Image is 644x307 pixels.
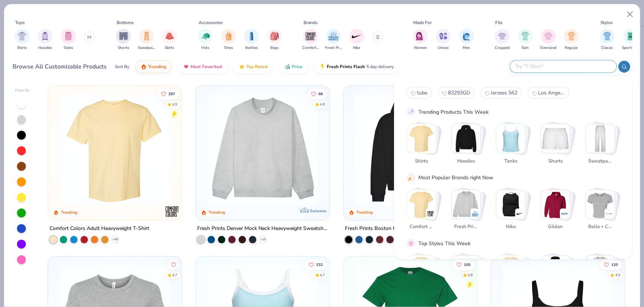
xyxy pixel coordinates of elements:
span: Sweatpants [138,45,155,51]
span: Bella + Canvas [588,223,612,231]
span: Women [414,45,427,51]
button: Stack Card Button Hoodies [451,124,485,168]
button: filter button [325,29,342,51]
img: a90f7c54-8796-4cb2-9d6e-4e9644cfe0fe [322,93,441,205]
img: Hoodies [451,124,480,153]
button: Stack Card Button Athleisure [496,255,530,299]
input: Try "T-Shirt" [514,62,611,71]
span: Fresh Prints [454,223,478,231]
img: Fresh Prints Image [328,31,339,42]
button: filter button [198,29,213,51]
button: Stack Card Button Comfort Colors [406,190,440,234]
div: filter for Shirts [15,29,30,51]
span: Shorts [543,158,567,165]
img: Skirts Image [165,32,174,40]
img: party_popper.gif [407,174,414,181]
span: 232 [316,263,323,266]
img: Comfort Colors Image [305,31,316,42]
img: Gildan [541,190,569,219]
img: Oversized Image [544,32,552,40]
div: Accessories [199,19,223,26]
img: Nike [516,210,524,217]
div: filter for Tanks [61,29,76,51]
button: Stack Card Button Gildan [540,190,574,234]
img: Sportswear [451,256,480,284]
div: Filter By [15,88,30,93]
img: trend_line.gif [407,109,414,115]
div: filter for Slim [518,29,532,51]
img: pink_star.gif [407,240,414,247]
img: most_fav.gif [183,64,189,70]
div: filter for Men [459,29,474,51]
span: Sportswear [622,45,639,51]
span: Tanks [499,158,523,165]
span: Oversized [540,45,556,51]
img: Preppy [541,256,569,284]
button: filter button [518,29,532,51]
span: 287 [168,92,175,96]
span: Exclusive [310,208,326,213]
button: Like [305,259,326,270]
div: filter for Bottles [244,29,259,51]
div: Styles [600,19,613,26]
div: Comfort Colors Adult Heavyweight T-Shirt [49,224,149,233]
span: Shirts [17,45,27,51]
button: filter button [38,29,52,51]
span: Shirts [409,158,433,165]
button: filter button [349,29,364,51]
span: + 60 [113,237,118,242]
img: Shorts [541,124,569,153]
button: Stack Card Button Classic [406,255,440,299]
button: filter button [564,29,579,51]
div: Fresh Prints Boston Heavyweight Hoodie [345,224,441,233]
img: Hoodies Image [41,32,49,40]
div: filter for Hats [198,29,213,51]
img: Hats Image [201,32,210,40]
img: Bella + Canvas [585,190,614,219]
div: 4.8 [320,101,325,107]
button: Stack Card Button Bella + Canvas [585,190,619,234]
img: f5d85501-0dbb-4ee4-b115-c08fa3845d83 [203,93,322,205]
div: filter for Totes [221,29,236,51]
button: Like [168,259,179,270]
span: Jerzees 562 [490,89,517,96]
span: Comfort Colors [409,223,433,231]
button: Price [279,60,308,73]
img: Classic Image [603,32,612,40]
img: Shorts Image [119,32,128,40]
div: filter for Oversized [540,29,556,51]
span: Unisex [438,45,449,51]
button: Stack Card Button Shorts [540,124,574,168]
div: Tops [15,19,25,26]
button: filter button [116,29,131,51]
span: Fresh Prints [325,45,342,51]
span: Shorts [118,45,129,51]
button: Top Rated [233,60,273,73]
img: Shirts [407,124,435,153]
div: filter for Cropped [495,29,510,51]
img: 029b8af0-80e6-406f-9fdc-fdf898547912 [55,93,174,205]
div: filter for Classic [600,29,614,51]
div: Most Popular Brands right Now [418,174,493,181]
button: filter button [162,29,177,51]
button: Jerzees 5622 [480,87,521,99]
button: filter button [459,29,474,51]
span: Trending [148,64,166,70]
div: Sort By [115,63,129,70]
button: filter button [61,29,76,51]
img: Comfort Colors logo [165,204,179,219]
button: filter button [540,29,556,51]
div: Top Styles This Week [418,240,470,247]
img: Comfort Colors [427,210,434,217]
img: Nike [496,190,525,219]
span: Bags [270,45,279,51]
div: Fits [495,19,503,26]
span: Price [292,64,302,70]
img: Cozy [585,256,614,284]
span: + 10 [260,237,266,242]
button: filter button [244,29,259,51]
span: Hats [201,45,209,51]
div: Bottoms [117,19,134,26]
span: Comfort Colors [302,45,319,51]
span: tube [417,89,427,96]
